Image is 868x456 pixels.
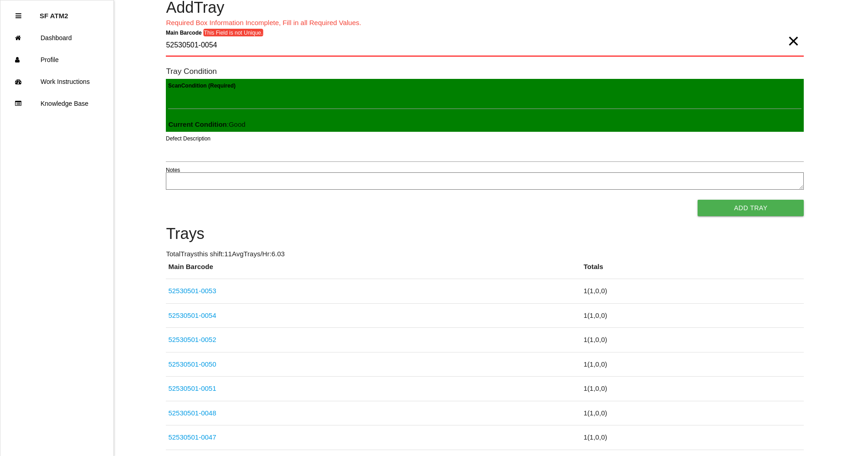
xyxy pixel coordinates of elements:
p: Required Box Information Incomplete, Fill in all Required Values. [166,18,804,28]
label: Defect Description [166,135,211,143]
td: 1 ( 1 , 0 , 0 ) [581,328,804,352]
p: SF ATM2 [40,5,68,20]
b: Main Barcode [166,29,202,36]
label: Notes [166,166,180,174]
h4: Trays [166,225,804,243]
span: This Field is not Unique. [203,29,263,36]
a: 52530501-0052 [168,336,216,343]
a: 52530501-0050 [168,360,216,368]
td: 1 ( 1 , 0 , 0 ) [581,377,804,401]
a: Work Instructions [0,71,113,93]
h6: Tray Condition [166,67,804,76]
b: Scan Condition (Required) [168,82,236,88]
td: 1 ( 1 , 0 , 0 ) [581,303,804,328]
td: 1 ( 1 , 0 , 0 ) [581,425,804,450]
span: Clear Input [787,23,799,41]
p: Total Trays this shift: 11 Avg Trays /Hr: 6.03 [166,249,804,259]
th: Totals [581,262,804,279]
a: Profile [0,49,113,71]
b: Current Condition [168,120,226,128]
a: 52530501-0051 [168,384,216,392]
a: Dashboard [0,27,113,49]
a: 52530501-0054 [168,311,216,319]
button: Add Tray [698,200,804,216]
input: Required [166,35,804,57]
a: 52530501-0048 [168,409,216,417]
a: 52530501-0047 [168,433,216,441]
td: 1 ( 1 , 0 , 0 ) [581,279,804,304]
a: 52530501-0053 [168,287,216,295]
span: : Good [168,120,245,128]
td: 1 ( 1 , 0 , 0 ) [581,352,804,377]
a: Knowledge Base [0,93,113,114]
td: 1 ( 1 , 0 , 0 ) [581,401,804,425]
th: Main Barcode [166,262,581,279]
div: Close [15,5,21,27]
